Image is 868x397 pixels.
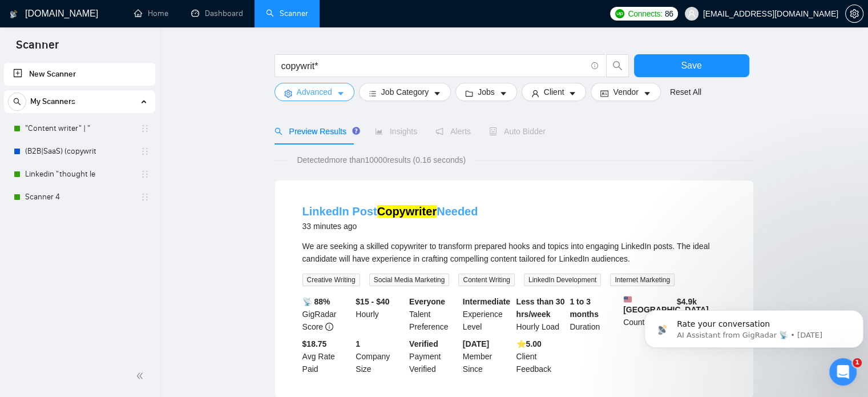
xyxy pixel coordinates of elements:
a: (B2B|SaaS) (copywrit [25,140,134,163]
span: double-left [136,370,147,382]
button: idcardVendorcaret-down [591,83,660,101]
span: user [688,10,696,18]
a: searchScanner [266,9,308,18]
span: bars [369,89,377,98]
span: search [607,61,628,71]
b: 📡 88% [302,297,330,306]
button: settingAdvancedcaret-down [274,83,354,101]
a: Linkedin "thought le [25,163,134,186]
div: Talent Preference [407,295,461,333]
span: LinkedIn Development [524,274,601,286]
span: Scanner [7,37,68,61]
b: 1 [356,339,360,348]
div: Tooltip anchor [351,126,361,136]
span: Client [544,86,564,98]
div: 33 minutes ago [302,219,478,233]
span: My Scanners [30,90,75,113]
b: Verified [409,339,438,348]
div: Hourly [353,295,407,333]
img: upwork-logo.png [615,9,624,18]
span: Jobs [478,86,495,98]
span: Creative Writing [302,274,360,286]
span: Alerts [435,127,471,136]
b: ⭐️ 5.00 [516,339,542,348]
button: barsJob Categorycaret-down [359,83,451,101]
span: area-chart [375,127,383,135]
button: setting [845,5,863,23]
span: search [9,98,26,106]
div: Client Feedback [514,338,568,375]
span: folder [465,89,473,98]
a: dashboardDashboard [191,9,243,18]
iframe: Intercom live chat [829,358,857,386]
span: holder [140,170,150,179]
span: caret-down [499,89,507,98]
mark: Copywriter [377,205,437,218]
span: setting [284,89,292,98]
iframe: Intercom notifications message [640,286,868,366]
b: 1 to 3 months [570,297,599,319]
span: notification [435,127,443,135]
span: Internet Marketing [610,274,675,286]
a: "Content writer" | " [25,117,134,140]
li: New Scanner [4,63,155,86]
span: Connects: [628,7,662,20]
span: caret-down [433,89,441,98]
button: folderJobscaret-down [455,83,517,101]
button: search [8,93,26,111]
div: Experience Level [461,295,514,333]
span: holder [140,124,150,133]
span: caret-down [568,89,576,98]
button: search [606,54,629,77]
span: holder [140,147,150,156]
span: caret-down [643,89,651,98]
span: Auto Bidder [489,127,546,136]
span: search [274,127,282,135]
img: logo [10,5,18,23]
span: idcard [600,89,608,98]
b: [GEOGRAPHIC_DATA] [623,295,709,314]
a: Scanner 4 [25,186,134,208]
span: caret-down [337,89,345,98]
a: setting [845,9,863,18]
span: user [531,89,539,98]
li: My Scanners [4,90,155,208]
span: info-circle [591,62,599,70]
span: holder [140,193,150,202]
b: $15 - $40 [356,297,389,306]
span: Advanced [297,86,332,98]
button: Save [634,54,749,77]
div: Avg Rate Paid [300,338,354,375]
a: New Scanner [13,63,146,86]
a: homeHome [134,9,168,18]
div: Member Since [461,338,514,375]
button: userClientcaret-down [522,83,587,101]
span: 86 [665,7,673,20]
div: GigRadar Score [300,295,354,333]
span: Detected more than 10000 results (0.16 seconds) [289,154,474,166]
span: Vendor [613,86,638,98]
b: $18.75 [302,339,327,348]
b: Intermediate [463,297,510,306]
a: LinkedIn PostCopywriterNeeded [302,205,478,218]
div: Hourly Load [514,295,568,333]
div: Payment Verified [407,338,461,375]
span: Job Category [381,86,429,98]
div: Country [621,295,675,333]
span: robot [489,127,497,135]
span: Social Media Marketing [369,274,450,286]
img: 🇺🇸 [624,295,632,303]
div: We are seeking a skilled copywriter to transform prepared hooks and topics into engaging LinkedIn... [302,240,726,265]
span: setting [846,9,863,18]
a: Reset All [670,86,701,98]
b: Everyone [409,297,445,306]
input: Search Freelance Jobs... [281,59,586,73]
span: info-circle [325,323,333,331]
div: Company Size [353,338,407,375]
b: Less than 30 hrs/week [516,297,565,319]
span: Save [681,58,701,73]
